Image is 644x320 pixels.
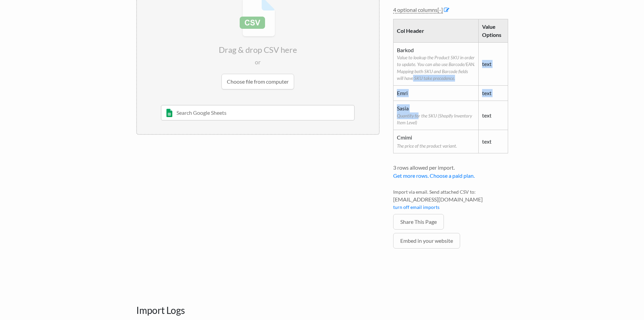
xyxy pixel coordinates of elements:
[393,233,460,249] a: Embed in your website
[393,6,443,14] a: 4 optional columns[-]
[393,172,475,179] a: Get more rows. Choose a paid plan.
[610,286,636,312] iframe: Drift Widget Chat Controller
[393,101,478,130] td: Sasia
[393,195,508,204] span: [EMAIL_ADDRESS][DOMAIN_NAME]
[478,130,508,153] td: text
[478,101,508,130] td: text
[393,204,439,210] a: turn off email imports
[393,42,478,85] td: Barkod
[397,54,475,82] span: Value to lookup the Product SKU in order to update. You can also use Barcode/EAN. Mapping both SK...
[397,112,475,126] span: Quantity for the SKU (Shopify Inventory Item Level)
[437,6,443,13] span: [-]
[478,42,508,85] td: text
[393,130,478,153] td: Cmimi
[393,214,444,230] a: Share This Page
[393,19,478,42] th: Col Header
[397,143,457,149] span: The price of the product variant.
[478,19,508,42] th: Value Options
[393,164,508,183] li: 3 rows allowed per import.
[136,288,508,316] h3: Import Logs
[393,85,478,101] td: Emri
[393,188,508,214] li: Import via email. Send attached CSV to:
[478,85,508,101] td: text
[161,105,355,121] input: Search Google Sheets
